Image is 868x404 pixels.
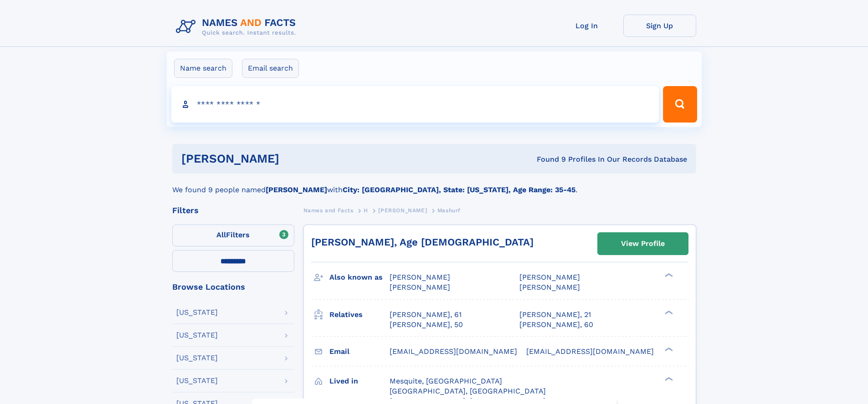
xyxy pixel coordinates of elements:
[390,387,546,395] span: [GEOGRAPHIC_DATA], [GEOGRAPHIC_DATA]
[550,15,623,37] a: Log In
[519,273,580,281] span: [PERSON_NAME]
[437,207,461,214] span: Mashurf
[303,205,354,216] a: Names and Facts
[176,332,218,339] div: [US_STATE]
[181,153,408,164] h1: [PERSON_NAME]
[378,207,427,214] span: [PERSON_NAME]
[519,310,591,320] a: [PERSON_NAME], 21
[364,207,368,214] span: H
[329,373,390,389] h3: Lived in
[172,15,303,39] img: Logo Names and Facts
[176,309,218,316] div: [US_STATE]
[176,377,218,384] div: [US_STATE]
[390,347,517,356] span: [EMAIL_ADDRESS][DOMAIN_NAME]
[176,354,218,362] div: [US_STATE]
[172,174,696,195] div: We found 9 people named with .
[408,154,687,164] div: Found 9 Profiles In Our Records Database
[172,206,294,215] div: Filters
[663,86,697,123] button: Search Button
[364,205,368,216] a: H
[390,273,450,281] span: [PERSON_NAME]
[171,86,659,123] input: search input
[172,225,294,246] label: Filters
[343,185,575,194] b: City: [GEOGRAPHIC_DATA], State: [US_STATE], Age Range: 35-45
[663,272,673,278] div: ❯
[623,15,696,37] a: Sign Up
[663,309,673,315] div: ❯
[172,283,294,291] div: Browse Locations
[390,310,462,320] a: [PERSON_NAME], 61
[216,230,226,239] span: All
[390,283,450,291] span: [PERSON_NAME]
[621,233,665,254] div: View Profile
[390,320,463,330] a: [PERSON_NAME], 50
[378,205,427,216] a: [PERSON_NAME]
[598,233,688,255] a: View Profile
[329,307,390,322] h3: Relatives
[526,347,654,356] span: [EMAIL_ADDRESS][DOMAIN_NAME]
[390,377,502,385] span: Mesquite, [GEOGRAPHIC_DATA]
[663,346,673,352] div: ❯
[663,376,673,382] div: ❯
[311,236,534,248] a: [PERSON_NAME], Age [DEMOGRAPHIC_DATA]
[519,320,593,330] a: [PERSON_NAME], 60
[266,185,327,194] b: [PERSON_NAME]
[329,270,390,285] h3: Also known as
[329,344,390,359] h3: Email
[242,59,299,78] label: Email search
[174,59,232,78] label: Name search
[519,283,580,291] span: [PERSON_NAME]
